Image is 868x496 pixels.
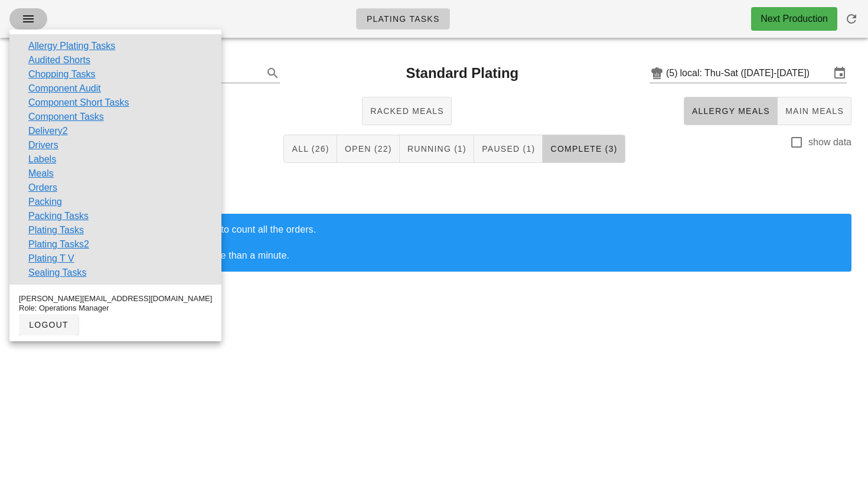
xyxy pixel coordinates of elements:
[684,97,778,125] button: Allergy Meals
[28,67,96,81] a: Chopping Tasks
[28,138,58,152] a: Drivers
[28,152,56,167] a: Labels
[474,135,543,163] button: Paused (1)
[28,320,68,329] span: logout
[550,144,617,154] span: Complete (3)
[761,12,828,26] div: Next Production
[407,144,466,154] span: Running (1)
[283,135,337,163] button: All (26)
[366,14,440,24] span: Plating Tasks
[666,67,680,79] div: (5)
[543,135,625,163] button: Complete (3)
[28,252,74,266] a: Plating T V
[28,209,89,223] a: Packing Tasks
[291,144,329,154] span: All (26)
[28,195,62,209] a: Packing
[785,106,844,116] span: Main Meals
[778,97,851,125] button: Main Meals
[344,144,392,154] span: Open (22)
[28,223,84,237] a: Plating Tasks
[28,237,89,252] a: Plating Tasks2
[28,181,57,195] a: Orders
[337,135,400,163] button: Open (22)
[28,167,54,181] a: Meals
[7,168,861,291] div: Loading tasks...
[28,39,115,53] a: Allergy Plating Tasks
[808,136,851,148] label: show data
[28,110,104,124] a: Component Tasks
[356,8,450,30] a: Plating Tasks
[19,294,212,304] div: [PERSON_NAME][EMAIL_ADDRESS][DOMAIN_NAME]
[406,63,519,84] h2: Standard Plating
[28,266,86,280] a: Sealing Tasks
[691,106,770,116] span: Allergy Meals
[362,97,452,125] button: Racked Meals
[19,314,78,335] button: logout
[28,96,129,110] a: Component Short Tasks
[50,223,842,262] div: Loading tasks can take a while as it has to count all the orders. Please be patient, it should no...
[28,124,68,138] a: Delivery2
[28,53,90,67] a: Audited Shorts
[400,135,474,163] button: Running (1)
[370,106,444,116] span: Racked Meals
[28,81,101,96] a: Component Audit
[481,144,535,154] span: Paused (1)
[19,304,212,313] div: Role: Operations Manager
